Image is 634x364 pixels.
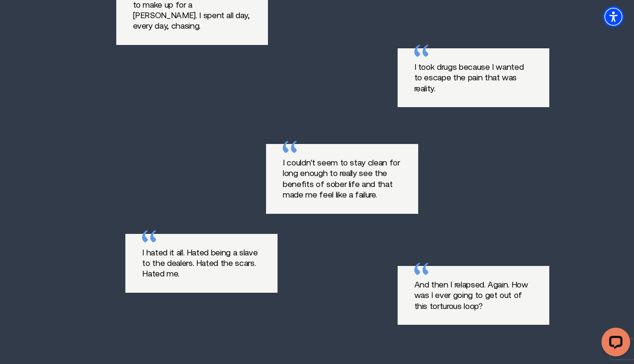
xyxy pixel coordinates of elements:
p: I couldn't seem to stay clean for long enough to really see the benefits of sober life and that m... [283,157,401,200]
iframe: LiveChat chat widget [594,324,634,364]
p: I hated it all. Hated being a slave to the dealers. Hated the scars. Hated me. [142,247,261,279]
p: I took drugs because I wanted to escape the pain that was reality. [414,62,533,94]
p: And then I relapsed. Again. How was I ever going to get out of this torturous loop? [414,279,533,311]
div: Accessibility Menu [603,6,624,27]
